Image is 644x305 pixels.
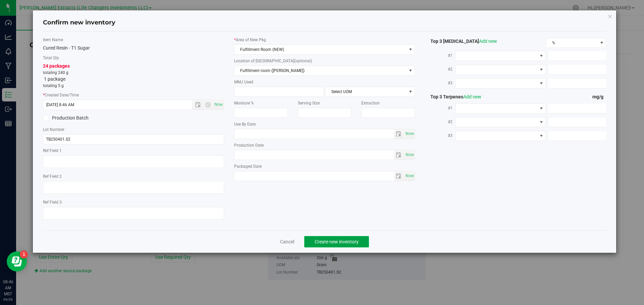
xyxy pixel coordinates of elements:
[234,163,415,169] label: Packaged Date
[404,129,415,139] span: Set Current date
[234,100,288,106] label: Moisture %
[479,39,497,44] a: Add new
[425,116,455,128] label: #2
[43,18,115,27] h4: Confirm new inventory
[43,55,224,61] label: Total Qty
[406,66,415,75] span: select
[294,59,312,63] span: (optional)
[404,171,415,181] span: Set Current date
[455,78,546,88] span: NO DATA FOUND
[43,63,70,69] span: 24 packages
[234,79,415,85] label: MMJ Used
[44,76,65,82] span: 1 package
[43,83,224,89] p: totaling 5 g
[43,37,224,43] label: Item Name
[234,45,407,54] span: Fulfillment Room (NEW)
[43,199,224,205] label: Ref Field 3
[202,102,213,107] span: Open the time view
[43,115,128,122] label: Production Batch
[280,238,294,245] a: Cancel
[43,70,224,76] p: totaling 240 g
[425,63,455,75] label: #2
[43,148,224,154] label: Ref Field 1
[213,100,224,109] span: Set Current date
[304,236,369,247] button: Create new inventory
[298,100,352,106] label: Serving Size
[192,102,204,107] span: Open the date view
[455,51,546,61] span: NO DATA FOUND
[43,127,224,133] label: Lot Number
[394,171,404,181] span: select
[404,129,415,139] span: select
[43,92,224,98] label: Created Date/Time
[361,100,415,106] label: Extraction
[592,94,606,99] span: mg/g
[325,87,406,96] span: Select UOM
[425,102,455,114] label: #1
[546,38,597,48] span: %
[234,58,415,64] label: Location of [GEOGRAPHIC_DATA]
[234,37,415,43] label: Area of New Pkg
[43,173,224,179] label: Ref Field 2
[455,103,546,113] span: NO DATA FOUND
[394,150,404,160] span: select
[20,250,28,258] iframe: Resource center unread badge
[404,171,415,181] span: select
[425,130,455,142] label: #3
[425,39,497,44] span: Top 3 [MEDICAL_DATA]
[234,66,407,75] span: Fulfillment room ([PERSON_NAME])
[455,117,546,127] span: NO DATA FOUND
[425,94,481,99] span: Top 3 Terpenes
[404,150,415,160] span: select
[404,150,415,160] span: Set Current date
[463,94,481,99] a: Add new
[455,65,546,75] span: NO DATA FOUND
[234,142,415,148] label: Production Date
[315,239,359,244] span: Create new inventory
[7,251,27,272] iframe: Resource center
[425,50,455,62] label: #1
[394,129,404,139] span: select
[234,121,415,127] label: Use By Date
[425,77,455,89] label: #3
[455,131,546,141] span: NO DATA FOUND
[43,45,224,52] div: Cured Resin - T1 Sugar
